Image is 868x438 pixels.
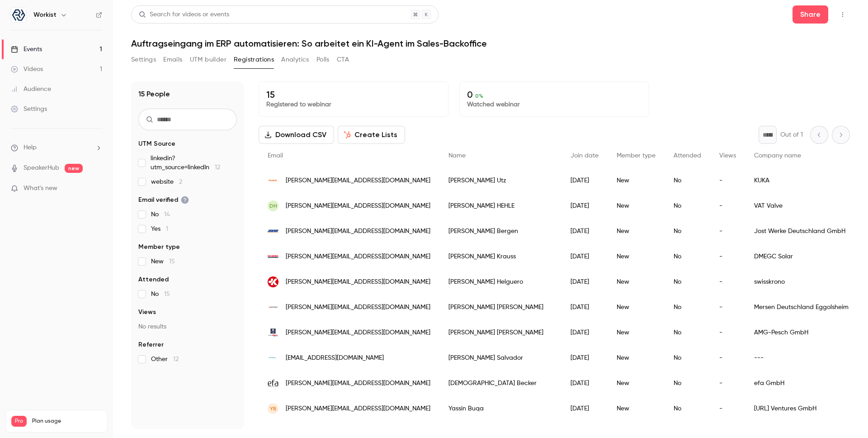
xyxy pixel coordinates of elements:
span: 0 % [475,93,483,99]
span: Name [448,152,466,159]
div: [PERSON_NAME] [PERSON_NAME] [439,320,561,345]
span: Member type [138,243,180,252]
button: Share [793,5,828,24]
span: Plan usage [32,418,102,425]
div: [DATE] [561,168,608,193]
div: [PERSON_NAME] Utz [439,168,561,193]
span: Views [138,308,156,317]
span: Attended [138,275,169,284]
div: [DATE] [561,320,608,345]
span: Email verified [138,195,189,205]
div: [DATE] [561,193,608,219]
p: 15 [266,89,441,100]
span: DH [269,202,277,210]
div: [DATE] [561,396,608,421]
a: SpeakerHub [24,163,59,173]
span: No [151,290,170,299]
button: Analytics [281,52,309,67]
span: Other [151,355,179,364]
h1: Auftragseingang im ERP automatisieren: So arbeitet ein KI-Agent im Sales-Backoffice [131,38,850,49]
button: UTM builder [190,52,226,67]
div: --- [745,345,862,371]
span: Referrer [138,340,164,349]
span: [EMAIL_ADDRESS][DOMAIN_NAME] [286,353,384,363]
div: - [710,269,745,295]
div: New [608,193,665,219]
button: Emails [163,52,182,67]
div: No [665,193,710,219]
section: facet-groups [138,139,237,364]
div: [URL] Ventures GmbH [745,396,862,421]
div: efa GmbH [745,371,862,396]
button: Registrations [234,52,274,67]
div: VAT Valve [745,193,862,219]
span: 12 [173,356,179,362]
div: New [608,320,665,345]
div: Yassin Buqa [439,396,561,421]
div: Audience [11,85,51,94]
span: UTM Source [138,139,175,148]
div: - [710,193,745,219]
div: New [608,168,665,193]
span: What's new [24,184,57,193]
div: [PERSON_NAME] HEHLE [439,193,561,219]
span: [PERSON_NAME][EMAIL_ADDRESS][DOMAIN_NAME] [286,277,430,287]
div: [PERSON_NAME] Helguero [439,269,561,295]
span: Pro [11,416,27,427]
div: [DATE] [561,345,608,371]
iframe: Noticeable Trigger [91,185,102,193]
div: No [665,269,710,295]
span: Help [24,143,37,152]
div: Settings [11,105,47,114]
div: - [710,244,745,269]
div: Mersen Deutschland Eggolsheim [745,295,862,320]
div: New [608,219,665,244]
img: jost-world.com [268,226,278,237]
img: Workist [11,8,26,22]
div: - [710,345,745,371]
span: linkedin?utm_source=linkedIn [151,154,237,172]
span: Email [268,152,283,159]
div: [DATE] [561,371,608,396]
span: 15 [164,291,170,297]
img: efa-berlin.com [268,378,278,389]
div: No [665,320,710,345]
span: YB [270,405,277,413]
span: Attended [674,152,701,159]
div: New [608,371,665,396]
span: [PERSON_NAME][EMAIL_ADDRESS][DOMAIN_NAME] [286,404,430,414]
div: No [665,168,710,193]
span: Company name [754,152,801,159]
div: [DATE] [561,219,608,244]
img: kuka.com [268,175,278,186]
div: Videos [11,65,43,74]
p: Registered to webinar [266,100,441,109]
div: [DATE] [561,269,608,295]
span: Join date [571,152,599,159]
div: - [710,371,745,396]
button: Settings [131,52,156,67]
div: Events [11,45,42,54]
span: [PERSON_NAME][EMAIL_ADDRESS][DOMAIN_NAME] [286,176,430,186]
span: No [151,210,170,219]
div: - [710,396,745,421]
div: New [608,244,665,269]
p: No results [138,322,237,331]
div: AMG-Pesch GmbH [745,320,862,345]
span: [PERSON_NAME][EMAIL_ADDRESS][DOMAIN_NAME] [286,252,430,262]
h1: 15 People [138,89,170,100]
div: [PERSON_NAME] Bergen [439,219,561,244]
div: [PERSON_NAME] Salvador [439,345,561,371]
div: New [608,396,665,421]
div: No [665,295,710,320]
div: No [665,244,710,269]
img: voestalpine.com [268,352,278,363]
span: [PERSON_NAME][EMAIL_ADDRESS][DOMAIN_NAME] [286,201,430,211]
div: - [710,219,745,244]
span: New [151,257,175,266]
div: No [665,396,710,421]
p: Out of 1 [780,130,803,139]
div: - [710,295,745,320]
span: Views [719,152,736,159]
span: Yes [151,224,168,233]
